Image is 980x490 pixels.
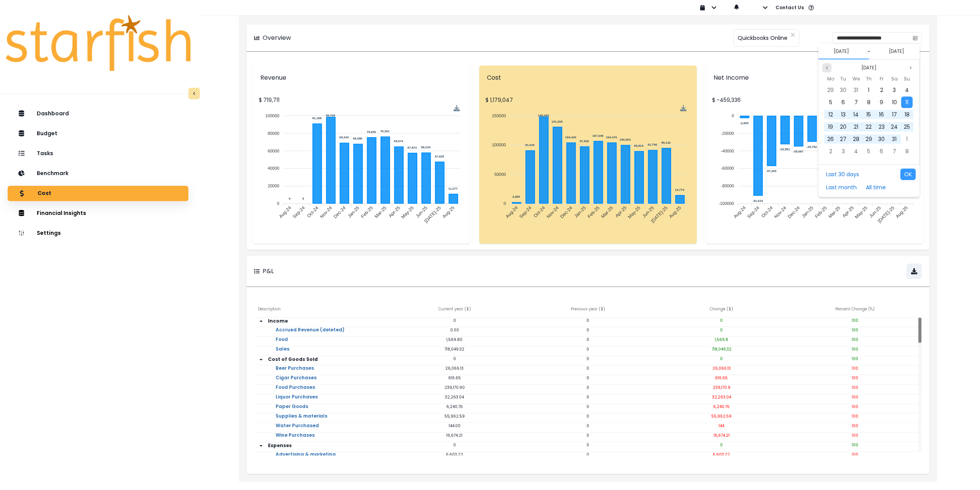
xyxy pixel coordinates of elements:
[258,443,264,449] svg: arrow down
[269,385,321,400] a: Food Purchases
[840,135,846,143] span: 27
[891,123,898,131] span: 24
[388,302,521,318] div: Current year ( $ )
[788,385,922,390] p: 100
[494,172,506,177] tspan: 50000
[840,123,846,131] span: 20
[875,74,888,84] div: Friday
[388,337,521,343] p: 1,569.80
[824,145,837,157] div: 02 Sep 2024
[521,452,655,457] p: 0
[824,84,837,96] div: 29 Jul 2024
[258,318,264,324] svg: arrow down
[862,145,875,157] div: 05 Sep 2024
[721,184,734,188] tspan: -80000
[853,74,860,84] span: We
[791,31,795,39] button: Clear
[521,413,655,419] p: 0
[400,205,415,220] tspan: May-25
[8,226,188,241] button: Settings
[655,404,788,410] p: 6,240.76
[853,111,859,118] span: 14
[905,98,908,106] span: 11
[788,433,922,438] p: 100
[824,133,837,145] div: 26 Aug 2024
[388,375,521,381] p: 616.65
[837,96,849,108] div: 06 Aug 2024
[862,84,875,96] div: 01 Aug 2024
[655,302,788,318] div: Change ( $ )
[265,113,279,118] tspan: 100000
[901,84,913,96] div: 04 Aug 2024
[269,337,294,352] a: Food
[268,166,279,170] tspan: 40000
[854,147,858,155] span: 4
[521,385,655,390] p: 0
[788,346,922,352] p: 100
[913,35,918,41] svg: calendar
[8,126,188,141] button: Budget
[828,123,833,131] span: 19
[868,205,882,219] tspan: Jun-25
[827,86,834,94] span: 29
[37,130,57,137] p: Budget
[614,205,628,219] tspan: Apr-25
[277,201,279,206] tspan: 0
[824,121,837,133] div: 19 Aug 2024
[714,73,916,82] p: Net Income
[837,133,849,145] div: 27 Aug 2024
[868,86,869,94] span: 1
[858,63,880,72] button: Select month
[850,121,862,133] div: 21 Aug 2024
[850,108,862,121] div: 14 Aug 2024
[346,205,360,219] tspan: Jan-25
[862,96,875,108] div: 08 Aug 2024
[254,302,388,318] div: Description
[268,184,279,188] tspan: 20000
[888,145,900,157] div: 07 Sep 2024
[788,442,922,448] p: 100
[505,205,519,219] tspan: Aug-24
[829,98,832,106] span: 5
[875,145,888,157] div: 06 Sep 2024
[892,135,897,143] span: 31
[627,205,641,220] tspan: May-25
[879,111,884,118] span: 16
[827,74,834,84] span: Mo
[850,133,862,145] div: 28 Aug 2024
[841,205,855,219] tspan: Apr-25
[269,433,321,448] a: Wine Purchases
[388,327,521,333] p: 0.00
[719,201,734,206] tspan: -100000
[893,86,896,94] span: 3
[905,86,909,94] span: 4
[532,205,546,219] tspan: Oct-24
[837,121,849,133] div: 20 Aug 2024
[824,96,837,108] div: 05 Aug 2024
[374,205,388,219] tspan: Mar-25
[888,84,900,96] div: 03 Aug 2024
[268,442,292,449] strong: Expenses
[854,205,868,220] tspan: May-25
[824,108,837,121] div: 12 Aug 2024
[827,205,841,219] tspan: Mar-25
[841,111,846,118] span: 13
[269,365,320,381] a: Beer Purchases
[259,96,464,104] p: $ 719,711
[746,205,760,219] tspan: Sep-24
[260,73,462,82] p: Revenue
[901,133,913,145] div: 01 Sep 2024
[292,205,306,219] tspan: Sep-24
[880,86,883,94] span: 2
[841,98,845,106] span: 6
[814,205,828,219] tspan: Feb-25
[521,442,655,448] p: 0
[877,205,895,224] tspan: [DATE]-25
[415,205,428,219] tspan: Jun-25
[388,413,521,419] p: 55,962.59
[875,121,888,133] div: 23 Aug 2024
[8,146,188,161] button: Tasks
[278,205,292,219] tspan: Aug-24
[268,131,279,136] tspan: 80000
